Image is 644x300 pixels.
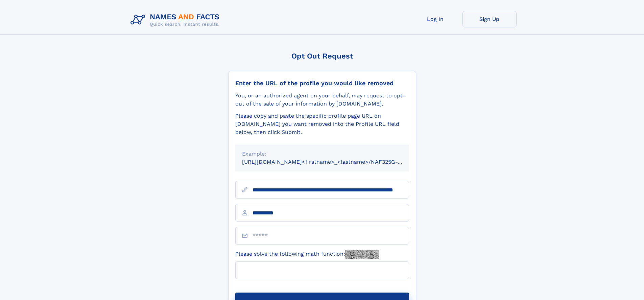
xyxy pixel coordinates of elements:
[242,150,402,158] div: Example:
[235,112,409,136] div: Please copy and paste the specific profile page URL on [DOMAIN_NAME] you want removed into the Pr...
[235,92,409,108] div: You, or an authorized agent on your behalf, may request to opt-out of the sale of your informatio...
[235,250,379,259] label: Please solve the following math function:
[462,11,517,27] a: Sign Up
[228,52,416,60] div: Opt Out Request
[242,159,422,165] small: [URL][DOMAIN_NAME]<firstname>_<lastname>/NAF325G-xxxxxxxx
[408,11,462,27] a: Log In
[128,11,225,29] img: Logo Names and Facts
[235,79,409,87] div: Enter the URL of the profile you would like removed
